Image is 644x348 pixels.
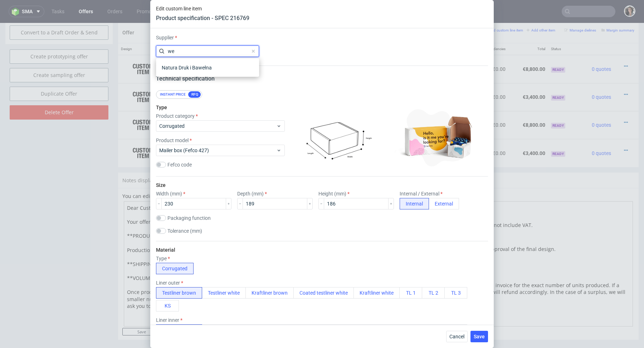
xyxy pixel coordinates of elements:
[508,32,548,60] td: €8,800.00
[484,5,523,9] small: Add custom line item
[353,287,400,299] button: Kraftliner white
[564,5,596,9] small: Manage dielines
[470,331,488,342] button: Save
[468,32,508,60] td: €0.00
[189,91,201,98] div: RFQ
[444,287,467,299] button: TL 3
[446,331,468,342] button: Cancel
[218,135,246,140] span: Source:
[118,20,183,32] th: Design
[118,150,639,165] div: Notes displayed below the Offer
[444,324,467,336] button: TL 3
[167,228,202,234] label: Tolerance (mm)
[468,60,508,88] td: €0.00
[218,120,295,127] span: Mailer box 330x105x105 mm Inner
[159,122,276,130] span: Corrugated
[372,60,400,88] td: 5000
[324,198,389,209] input: mm
[449,334,464,339] span: Cancel
[10,45,108,59] a: Create sampling offer
[232,107,246,112] a: CBLE-1
[508,20,548,32] th: Total
[296,120,322,126] span: SPEC- 216770
[167,215,211,221] label: Packaging function
[399,287,422,299] button: TL 1
[122,7,134,13] span: Offer
[156,324,202,336] button: Testliner brown
[156,75,215,82] span: Technical specification
[186,127,203,133] strong: 771182
[186,71,203,77] strong: 770900
[156,137,192,143] label: Product model
[156,280,183,286] label: Liner outer
[218,107,246,112] span: Source:
[293,287,354,299] button: Coated testliner white
[156,247,175,253] label: Material
[159,147,276,154] span: Mailer box (Fefco 427)
[125,93,161,111] img: ico-item-custom-a8f9c3db6a5631ce2f509e228e8b95abde266dc4376634de7b166047de09ff05.png
[400,20,429,32] th: Unit Price
[218,63,369,85] div: Custom • Custom
[156,14,249,22] header: Product specification - SPEC 216769
[156,45,259,57] input: Search...
[508,60,548,88] td: €3,400.00
[288,106,388,169] img: corrugated--mailer-box--infographic.png
[125,37,161,55] img: ico-item-custom-a8f9c3db6a5631ce2f509e228e8b95abde266dc4376634de7b166047de09ff05.png
[592,43,611,49] span: 0 quotes
[156,6,249,11] span: Edit custom line item
[400,198,429,209] button: Internal
[10,26,108,41] a: Create prototyping offer
[592,99,611,105] span: 0 quotes
[183,20,215,32] th: ID
[429,20,468,32] th: Net Total
[551,44,565,50] span: Ready
[232,135,246,140] a: CBLE-2
[429,32,468,60] td: €8,800.00
[237,191,267,197] label: Depth (mm)
[156,256,170,261] label: Type
[156,191,185,197] label: Width (mm)
[122,170,634,305] div: You can edit this note using
[468,88,508,116] td: €0.00
[551,128,565,134] span: Ready
[218,119,369,141] div: Custom • Custom
[429,198,459,209] button: External
[400,60,429,88] td: €0.68
[551,72,565,78] span: Ready
[468,116,508,144] td: €0.00
[400,88,429,116] td: €0.88
[202,287,246,299] button: Testliner white
[394,102,482,173] img: corrugated--mailer-box--photo-min.jpg
[157,91,189,98] div: Instant price
[429,88,468,116] td: €8,800.00
[156,263,194,274] button: Corrugated
[422,287,445,299] button: TL 2
[191,170,216,177] a: markdown
[468,20,508,32] th: Dependencies
[186,99,203,105] strong: 771181
[372,88,400,116] td: 10000
[10,3,108,17] input: Convert to a Draft Order & Send
[592,71,611,77] span: 0 quotes
[218,91,369,113] div: Custom • Custom
[125,65,161,83] img: ico-item-custom-a8f9c3db6a5631ce2f509e228e8b95abde266dc4376634de7b166047de09ff05.png
[232,51,246,56] a: CBLE-1
[218,51,246,56] span: Source:
[125,121,161,139] img: ico-item-custom-a8f9c3db6a5631ce2f509e228e8b95abde266dc4376634de7b166047de09ff05.png
[10,64,108,78] a: Duplicate Offer
[156,34,259,41] label: Supplier
[400,5,433,9] small: Add PIM line item
[218,79,246,84] span: Source:
[243,198,307,209] input: mm
[508,88,548,116] td: €8,800.00
[548,20,579,32] th: Status
[296,37,322,42] span: SPEC- 216614
[400,32,429,60] td: €0.88
[156,287,202,299] button: Testliner brown
[156,113,198,119] label: Product category
[186,43,203,49] strong: 770895
[508,116,548,144] td: €3,400.00
[372,32,400,60] td: 10000
[202,324,246,336] button: Testliner white
[318,191,350,197] label: Height (mm)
